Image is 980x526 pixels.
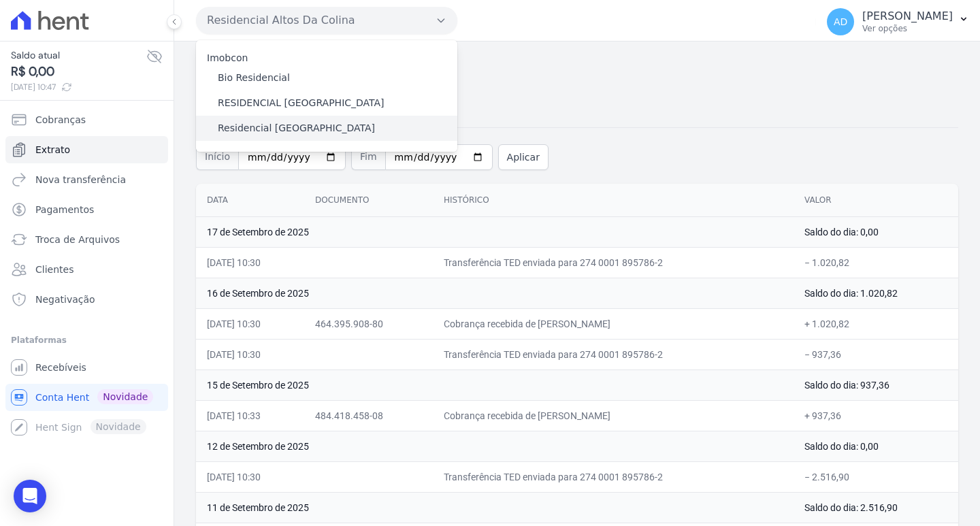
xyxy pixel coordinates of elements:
[433,308,794,339] td: Cobrança recebida de [PERSON_NAME]
[862,10,953,23] p: [PERSON_NAME]
[196,216,794,247] td: 17 de Setembro de 2025
[816,3,980,41] button: AD [PERSON_NAME] Ver opções
[11,63,146,81] span: R$ 0,00
[196,431,794,461] td: 12 de Setembro de 2025
[794,339,958,369] td: − 937,36
[862,23,953,34] p: Ver opções
[196,492,794,523] td: 11 de Setembro de 2025
[433,461,794,492] td: Transferência TED enviada para 274 0001 895786-2
[794,369,958,400] td: Saldo do dia: 937,36
[498,144,549,170] button: Aplicar
[5,106,168,133] a: Cobranças
[351,144,385,170] span: Fim
[304,308,433,339] td: 464.395.908-80
[35,361,86,374] span: Recebíveis
[196,339,304,369] td: [DATE] 10:30
[433,400,794,431] td: Cobrança recebida de [PERSON_NAME]
[5,286,168,313] a: Negativação
[304,184,433,217] th: Documento
[196,52,958,83] h2: Extrato
[11,106,163,441] nav: Sidebar
[207,52,248,63] label: Imobcon
[433,339,794,369] td: Transferência TED enviada para 274 0001 895786-2
[5,226,168,253] a: Troca de Arquivos
[35,391,89,404] span: Conta Hent
[5,136,168,163] a: Extrato
[794,461,958,492] td: − 2.516,90
[35,113,86,127] span: Cobranças
[5,354,168,381] a: Recebíveis
[218,96,385,110] label: RESIDENCIAL [GEOGRAPHIC_DATA]
[218,71,290,85] label: Bio Residencial
[11,332,163,348] div: Plataformas
[196,144,238,170] span: Início
[433,184,794,217] th: Histórico
[35,263,73,276] span: Clientes
[196,278,794,308] td: 16 de Setembro de 2025
[794,492,958,523] td: Saldo do dia: 2.516,90
[14,480,46,512] div: Open Intercom Messenger
[196,308,304,339] td: [DATE] 10:30
[5,166,168,193] a: Nova transferência
[196,400,304,431] td: [DATE] 10:33
[794,278,958,308] td: Saldo do dia: 1.020,82
[5,256,168,283] a: Clientes
[35,293,95,306] span: Negativação
[196,247,304,278] td: [DATE] 10:30
[35,143,70,157] span: Extrato
[794,431,958,461] td: Saldo do dia: 0,00
[218,121,375,135] label: Residencial [GEOGRAPHIC_DATA]
[196,7,457,34] button: Residencial Altos Da Colina
[196,461,304,492] td: [DATE] 10:30
[5,384,168,411] a: Conta Hent Novidade
[35,233,120,246] span: Troca de Arquivos
[196,369,794,400] td: 15 de Setembro de 2025
[35,203,94,216] span: Pagamentos
[834,17,847,27] span: AD
[11,48,146,63] span: Saldo atual
[794,400,958,431] td: + 937,36
[304,400,433,431] td: 484.418.458-08
[97,389,153,404] span: Novidade
[35,173,126,186] span: Nova transferência
[794,308,958,339] td: + 1.020,82
[433,247,794,278] td: Transferência TED enviada para 274 0001 895786-2
[794,184,958,217] th: Valor
[196,184,304,217] th: Data
[11,81,146,93] span: [DATE] 10:47
[5,196,168,223] a: Pagamentos
[794,247,958,278] td: − 1.020,82
[794,216,958,247] td: Saldo do dia: 0,00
